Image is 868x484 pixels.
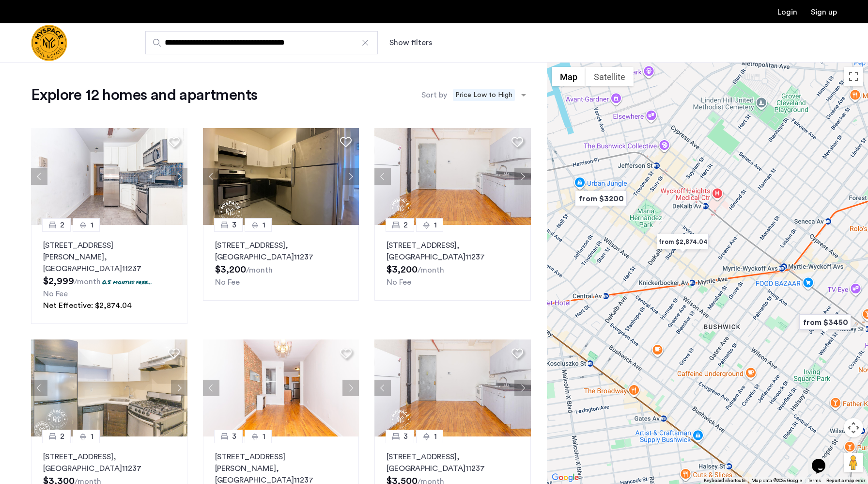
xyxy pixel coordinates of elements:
[795,311,855,333] div: from $3450
[31,85,257,105] h1: Explore 12 homes and apartments
[808,477,821,484] a: Terms (opens in new tab)
[586,67,634,86] button: Show satellite imagery
[374,128,531,225] img: 8515455b-be52-4141-8a40-4c35d33cf98b_638866273458526347.jpeg
[171,168,187,185] button: Next apartment
[215,240,347,263] p: [STREET_ADDRESS] 11237
[232,431,236,442] span: 3
[571,188,631,210] div: from $3200
[203,225,359,301] a: 31[STREET_ADDRESS], [GEOGRAPHIC_DATA]11237No Fee
[549,471,581,484] a: Open this area in Google Maps (opens a new window)
[263,219,265,231] span: 1
[387,278,411,286] span: No Fee
[145,31,378,54] input: Apartment Search
[808,445,839,474] iframe: chat widget
[31,25,67,61] img: logo
[387,240,519,263] p: [STREET_ADDRESS] 11237
[342,380,359,396] button: Next apartment
[421,89,447,101] label: Sort by
[60,219,64,231] span: 2
[453,89,515,101] span: Price Low to High
[215,265,246,274] span: $3,200
[549,471,581,484] img: Google
[389,37,432,48] button: Show or hide filters
[653,231,713,253] div: from $2,874.04
[43,276,74,286] span: $2,999
[43,290,68,298] span: No Fee
[811,8,837,16] a: Registration
[844,67,863,86] button: Toggle fullscreen view
[826,477,865,484] a: Report a map error
[31,168,47,185] button: Previous apartment
[91,431,93,442] span: 1
[403,219,408,231] span: 2
[342,168,359,185] button: Next apartment
[31,25,67,61] a: Cazamio Logo
[777,8,797,16] a: Login
[374,168,391,185] button: Previous apartment
[514,380,531,396] button: Next apartment
[246,266,273,274] sub: /month
[60,431,64,442] span: 2
[844,418,863,437] button: Map camera controls
[31,339,187,436] img: 1995_638652132011470652.png
[203,380,219,396] button: Previous apartment
[449,86,531,104] ng-select: sort-apartment
[203,168,219,185] button: Previous apartment
[514,168,531,185] button: Next apartment
[434,219,437,231] span: 1
[403,431,408,442] span: 3
[232,219,236,231] span: 3
[215,278,240,286] span: No Fee
[374,225,531,301] a: 21[STREET_ADDRESS], [GEOGRAPHIC_DATA]11237No Fee
[387,265,418,274] span: $3,200
[374,380,391,396] button: Previous apartment
[43,451,175,474] p: [STREET_ADDRESS] 11237
[704,477,745,484] button: Keyboard shortcuts
[102,278,152,286] p: 0.5 months free...
[263,431,265,442] span: 1
[74,278,101,286] sub: /month
[43,302,132,309] span: Net Effective: $2,874.04
[43,240,175,274] p: [STREET_ADDRESS][PERSON_NAME] 11237
[434,431,437,442] span: 1
[552,67,586,86] button: Show street map
[31,225,187,324] a: 21[STREET_ADDRESS][PERSON_NAME], [GEOGRAPHIC_DATA]112370.5 months free...No FeeNet Effective: $2,...
[171,380,187,396] button: Next apartment
[751,478,802,483] span: Map data ©2025 Google
[31,380,47,396] button: Previous apartment
[374,339,531,436] img: 8515455b-be52-4141-8a40-4c35d33cf98b_638866273458526347.jpeg
[387,451,519,474] p: [STREET_ADDRESS] 11237
[203,339,359,436] img: 1997_638234019772036342.jpeg
[31,128,187,225] img: 22_638155377303699184.jpeg
[418,266,444,274] sub: /month
[844,453,863,472] button: Drag Pegman onto the map to open Street View
[91,219,93,231] span: 1
[203,128,359,225] img: 1995_638586766262742571.jpeg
